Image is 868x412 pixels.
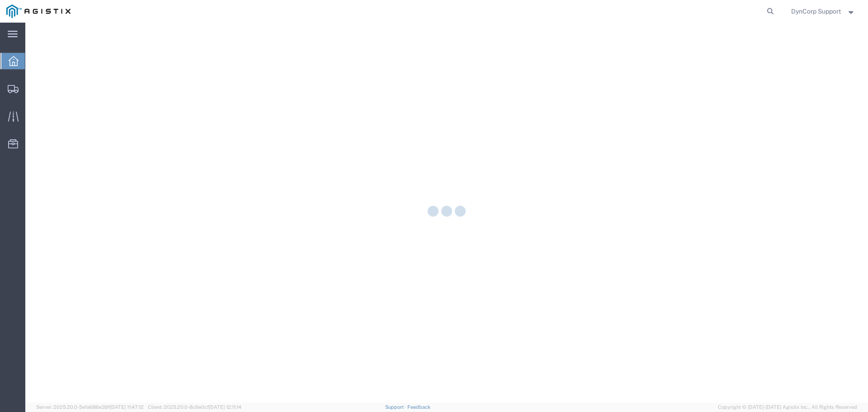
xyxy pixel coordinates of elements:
span: [DATE] 11:47:12 [110,404,144,410]
span: Server: 2025.20.0-5efa686e39f [36,404,144,410]
span: Copyright © [DATE]-[DATE] Agistix Inc., All Rights Reserved [718,403,857,411]
img: logo [6,5,71,18]
span: Client: 2025.20.0-8c6e0cf [148,404,241,410]
span: [DATE] 12:11:14 [209,404,241,410]
span: DynCorp Support [791,6,841,16]
button: DynCorp Support [791,6,856,17]
a: Feedback [407,404,430,410]
a: Support [385,404,408,410]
